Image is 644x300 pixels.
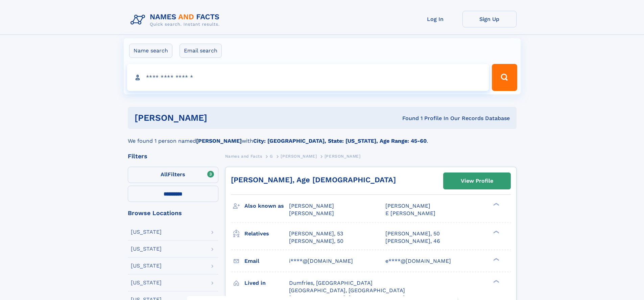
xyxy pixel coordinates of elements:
[444,173,510,189] a: View Profile
[244,200,289,212] h3: Also known as
[385,237,440,245] a: [PERSON_NAME], 46
[270,152,273,160] a: G
[135,114,305,122] h1: [PERSON_NAME]
[385,203,430,209] span: [PERSON_NAME]
[305,115,510,122] div: Found 1 Profile In Our Records Database
[131,263,162,269] div: [US_STATE]
[462,11,517,27] a: Sign Up
[385,230,440,237] a: [PERSON_NAME], 50
[492,257,500,261] div: ❯
[225,152,262,160] a: Names and Facts
[180,44,222,58] label: Email search
[196,138,242,144] b: [PERSON_NAME]
[128,167,218,183] label: Filters
[253,138,427,144] b: City: [GEOGRAPHIC_DATA], State: [US_STATE], Age Range: 45-60
[281,152,317,160] a: [PERSON_NAME]
[289,287,405,294] span: [GEOGRAPHIC_DATA], [GEOGRAPHIC_DATA]
[244,255,289,267] h3: Email
[128,11,225,29] img: Logo Names and Facts
[131,246,162,252] div: [US_STATE]
[281,154,317,159] span: [PERSON_NAME]
[289,210,334,216] span: [PERSON_NAME]
[492,64,517,91] button: Search Button
[289,203,334,209] span: [PERSON_NAME]
[128,129,517,145] div: We found 1 person named with .
[492,230,500,234] div: ❯
[289,237,343,245] a: [PERSON_NAME], 50
[131,280,162,285] div: [US_STATE]
[492,279,500,283] div: ❯
[129,44,172,58] label: Name search
[408,11,462,27] a: Log In
[289,230,343,237] a: [PERSON_NAME], 53
[244,277,289,289] h3: Lived in
[161,171,168,178] span: All
[128,153,218,159] div: Filters
[289,280,373,286] span: Dumfries, [GEOGRAPHIC_DATA]
[461,173,493,189] div: View Profile
[131,229,162,235] div: [US_STATE]
[385,210,435,216] span: E [PERSON_NAME]
[325,154,361,159] span: [PERSON_NAME]
[128,210,218,216] div: Browse Locations
[244,228,289,239] h3: Relatives
[231,176,396,184] a: [PERSON_NAME], Age [DEMOGRAPHIC_DATA]
[492,202,500,207] div: ❯
[127,64,489,91] input: search input
[270,154,273,159] span: G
